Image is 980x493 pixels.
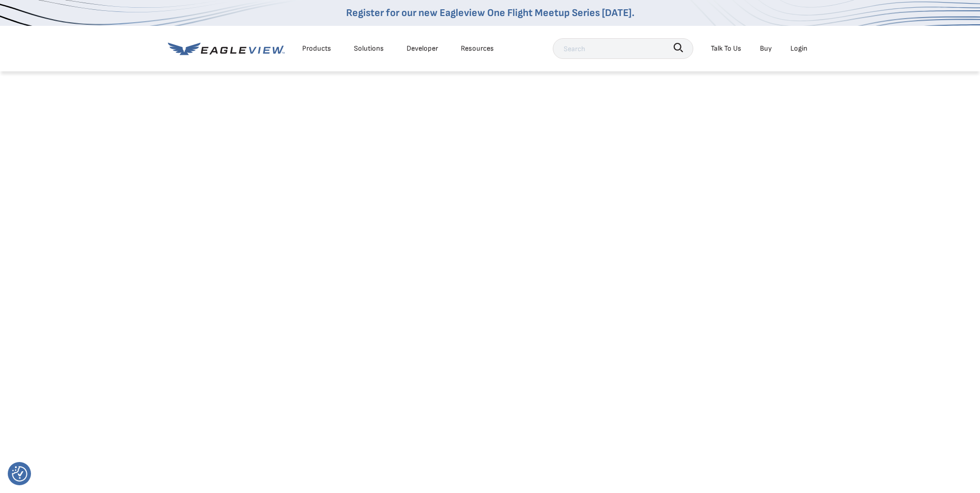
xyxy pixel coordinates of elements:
a: Buy [760,42,772,55]
a: Register for our new Eagleview One Flight Meetup Series [DATE]. [346,7,634,19]
img: Revisit consent button [12,466,27,482]
div: Solutions [354,42,384,55]
input: Search [553,38,693,59]
a: Developer [407,42,438,55]
div: Products [302,42,331,55]
div: Resources [461,42,494,55]
div: Login [790,42,807,55]
button: Consent Preferences [12,466,27,482]
div: Talk To Us [711,42,741,55]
